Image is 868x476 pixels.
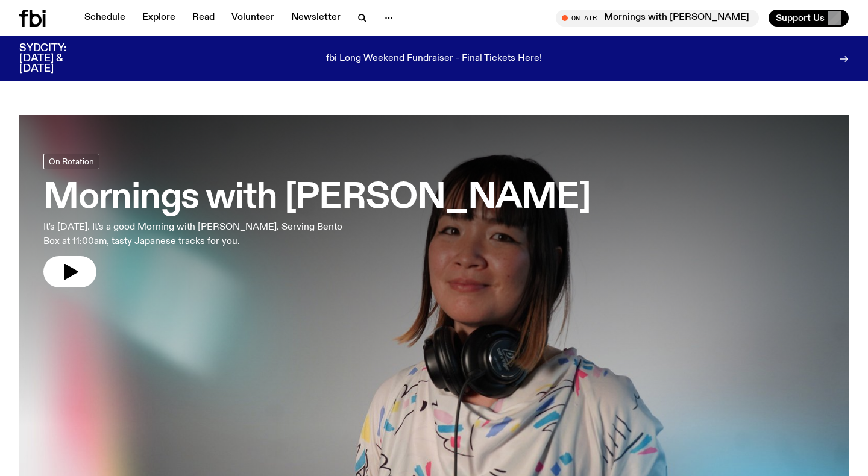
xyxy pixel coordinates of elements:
[135,10,183,27] a: Explore
[556,10,759,27] button: On AirMornings with [PERSON_NAME]
[769,10,849,27] button: Support Us
[776,13,825,23] span: Support Us
[43,154,99,169] a: On Rotation
[49,157,94,166] span: On Rotation
[43,220,352,249] p: It's [DATE]. It's a good Morning with [PERSON_NAME]. Serving Bento Box at 11:00am, tasty Japanese...
[284,10,348,27] a: Newsletter
[43,154,591,287] a: Mornings with [PERSON_NAME]It's [DATE]. It's a good Morning with [PERSON_NAME]. Serving Bento Box...
[326,54,542,64] p: fbi Long Weekend Fundraiser - Final Tickets Here!
[77,10,133,27] a: Schedule
[19,43,96,74] h3: SYDCITY: [DATE] & [DATE]
[224,10,281,27] a: Volunteer
[185,10,222,27] a: Read
[43,181,591,215] h3: Mornings with [PERSON_NAME]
